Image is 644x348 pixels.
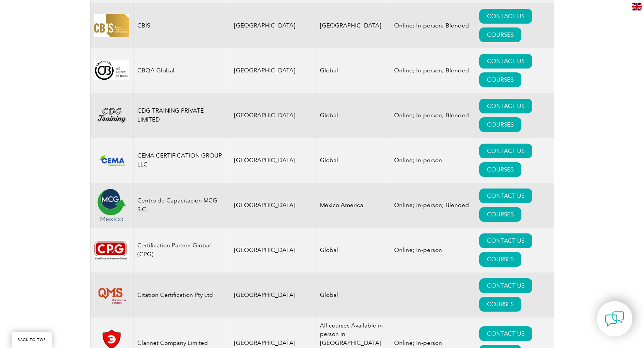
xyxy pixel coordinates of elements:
[94,14,129,37] img: 07dbdeaf-5408-eb11-a813-000d3ae11abd-logo.jpg
[479,54,532,69] a: CONTACT US
[316,48,390,93] td: Global
[133,273,230,317] td: Citation Certification Pty Ltd
[230,273,316,317] td: [GEOGRAPHIC_DATA]
[94,151,129,169] img: f4e4f87f-e3f1-ee11-904b-002248931104-logo.png
[479,233,532,248] a: CONTACT US
[94,188,129,223] img: 21edb52b-d01a-eb11-a813-000d3ae11abd-logo.png
[133,183,230,228] td: Centro de Capacitación MCG, S.C.
[479,297,521,312] a: COURSES
[316,93,390,138] td: Global
[316,273,390,317] td: Global
[316,228,390,273] td: Global
[479,207,521,222] a: COURSES
[133,138,230,183] td: CEMA CERTIFICATION GROUP LLC
[94,240,129,261] img: feef57d9-ad92-e711-810d-c4346bc54034-logo.jpg
[479,9,532,24] a: CONTACT US
[316,3,390,48] td: [GEOGRAPHIC_DATA]
[632,3,642,10] img: en
[479,252,521,267] a: COURSES
[479,99,532,113] a: CONTACT US
[133,228,230,273] td: Certification Partner Global (CPG)
[133,48,230,93] td: CBQA Global
[390,138,475,183] td: Online; In-person
[390,228,475,273] td: Online; In-person
[479,189,532,203] a: CONTACT US
[479,144,532,158] a: CONTACT US
[390,183,475,228] td: Online; In-person; Blended
[230,183,316,228] td: [GEOGRAPHIC_DATA]
[479,162,521,177] a: COURSES
[316,183,390,228] td: México America
[94,60,129,80] img: 6f6ba32e-03e9-eb11-bacb-00224814b282-logo.png
[605,309,624,329] img: contact-chat.png
[479,326,532,341] a: CONTACT US
[230,93,316,138] td: [GEOGRAPHIC_DATA]
[133,93,230,138] td: CDG TRAINING PRIVATE LIMITED
[479,117,521,132] a: COURSES
[479,27,521,42] a: COURSES
[390,3,475,48] td: Online; In-person; Blended
[479,278,532,293] a: CONTACT US
[94,282,129,308] img: 94b1e894-3e6f-eb11-a812-00224815377e-logo.png
[316,138,390,183] td: Global
[230,228,316,273] td: [GEOGRAPHIC_DATA]
[12,332,52,348] a: BACK TO TOP
[230,3,316,48] td: [GEOGRAPHIC_DATA]
[230,138,316,183] td: [GEOGRAPHIC_DATA]
[230,48,316,93] td: [GEOGRAPHIC_DATA]
[390,93,475,138] td: Online; In-person; Blended
[133,3,230,48] td: CBIS
[390,48,475,93] td: Online; In-person; Blended
[479,72,521,87] a: COURSES
[94,105,129,125] img: 25ebede5-885b-ef11-bfe3-000d3ad139cf-logo.png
